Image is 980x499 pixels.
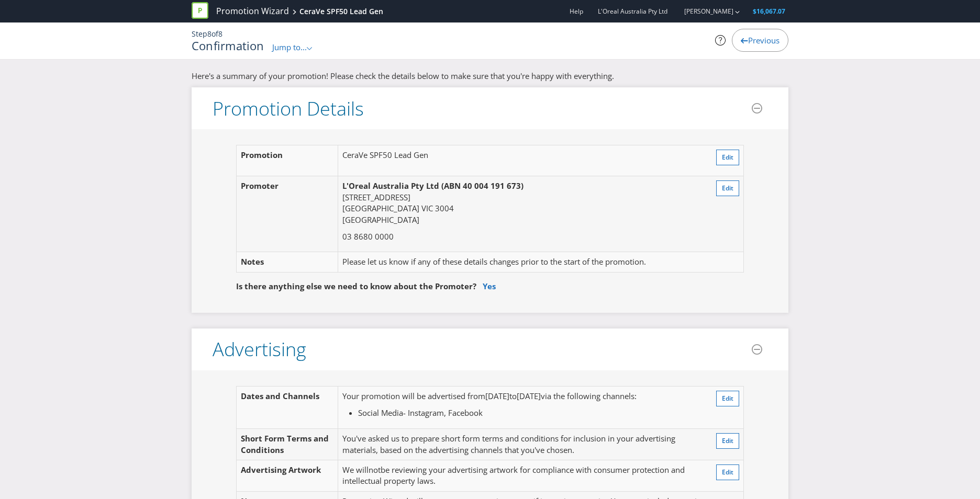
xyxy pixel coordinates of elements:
[338,145,699,176] td: CeraVe SPF50 Lead Gen
[237,252,338,272] td: Notes
[421,203,433,213] span: VIC
[748,35,779,46] span: Previous
[338,252,699,272] td: Please let us know if any of these details changes prior to the start of the promotion.
[509,391,517,401] span: to
[213,98,364,119] h3: Promotion Details
[342,464,369,475] span: We will
[272,42,307,52] span: Jump to...
[342,391,485,401] span: Your promotion will be advertised from
[541,391,637,401] span: via the following channels:
[213,339,306,360] h3: Advertising
[192,39,264,52] h1: Confirmation
[241,180,279,191] span: Promoter
[722,468,733,477] span: Edit
[570,7,583,16] a: Help
[342,464,685,486] span: be reviewing your advertising artwork for compliance with consumer protection and intellectual pr...
[211,29,218,39] span: of
[483,281,496,291] a: Yes
[237,460,338,491] td: Advertising Artwork
[716,391,739,406] button: Edit
[722,394,733,403] span: Edit
[237,145,338,176] td: Promotion
[358,407,403,418] span: Social Media
[342,192,410,202] span: [STREET_ADDRESS]
[441,180,524,191] span: (ABN 40 004 191 673)
[716,433,739,449] button: Edit
[207,29,211,39] span: 8
[403,407,483,418] span: - Instagram, Facebook
[216,5,289,17] a: Promotion Wizard
[369,464,381,475] span: not
[236,281,476,291] span: Is there anything else we need to know about the Promoter?
[192,29,207,39] span: Step
[342,433,675,455] span: You've asked us to prepare short form terms and conditions for inclusion in your advertising mate...
[342,203,419,213] span: [GEOGRAPHIC_DATA]
[218,29,222,39] span: 8
[237,387,338,429] td: Dates and Channels
[716,150,739,165] button: Edit
[342,180,439,191] span: L'Oreal Australia Pty Ltd
[342,231,696,242] p: 03 8680 0000
[716,464,739,480] button: Edit
[598,7,667,16] span: L'Oreal Australia Pty Ltd
[722,436,733,445] span: Edit
[485,391,509,401] span: [DATE]
[753,7,785,16] span: $16,067.07
[716,180,739,196] button: Edit
[435,203,454,213] span: 3004
[342,214,419,225] span: [GEOGRAPHIC_DATA]
[192,71,788,82] p: Here's a summary of your promotion! Please check the details below to make sure that you're happy...
[237,429,338,460] td: Short Form Terms and Conditions
[517,391,541,401] span: [DATE]
[722,153,733,162] span: Edit
[722,184,733,192] span: Edit
[299,6,383,17] div: CeraVe SPF50 Lead Gen
[674,7,733,16] a: [PERSON_NAME]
